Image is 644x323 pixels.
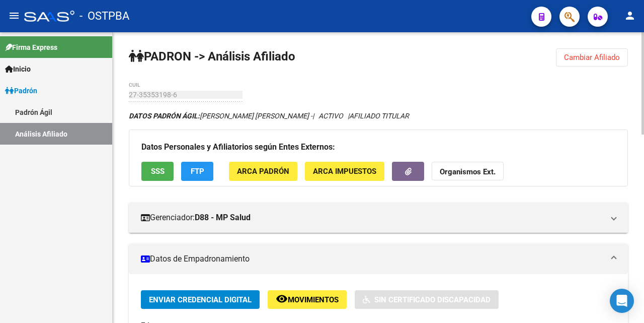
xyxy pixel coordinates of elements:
[129,203,628,233] mat-expansion-panel-header: Gerenciador:D88 - MP Salud
[141,212,604,223] mat-panel-title: Gerenciador:
[129,112,409,120] i: | ACTIVO |
[129,112,200,120] strong: DATOS PADRÓN ÁGIL:
[268,290,347,309] button: Movimientos
[191,167,204,176] span: FTP
[288,295,339,304] span: Movimientos
[624,10,636,22] mat-icon: person
[5,42,57,53] span: Firma Express
[195,212,251,223] strong: D88 - MP Salud
[229,162,297,180] button: ARCA Padrón
[313,167,376,176] span: ARCA Impuestos
[355,290,499,309] button: Sin Certificado Discapacidad
[564,53,620,62] span: Cambiar Afiliado
[5,63,31,75] span: Inicio
[129,112,312,120] span: [PERSON_NAME] [PERSON_NAME] -
[129,244,628,274] mat-expansion-panel-header: Datos de Empadronamiento
[8,10,20,22] mat-icon: menu
[610,289,634,313] div: Open Intercom Messenger
[149,295,252,304] span: Enviar Credencial Digital
[181,162,213,180] button: FTP
[5,85,37,96] span: Padrón
[141,162,174,180] button: SSS
[141,290,260,309] button: Enviar Credencial Digital
[374,295,491,304] span: Sin Certificado Discapacidad
[276,293,288,305] mat-icon: remove_red_eye
[141,253,604,265] mat-panel-title: Datos de Empadronamiento
[440,168,496,177] strong: Organismos Ext.
[349,112,409,120] span: AFILIADO TITULAR
[79,5,129,27] span: - OSTPBA
[556,48,628,67] button: Cambiar Afiliado
[129,49,295,63] strong: PADRON -> Análisis Afiliado
[151,167,165,176] span: SSS
[141,140,615,154] h3: Datos Personales y Afiliatorios según Entes Externos:
[432,162,504,180] button: Organismos Ext.
[237,167,289,176] span: ARCA Padrón
[305,162,384,180] button: ARCA Impuestos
